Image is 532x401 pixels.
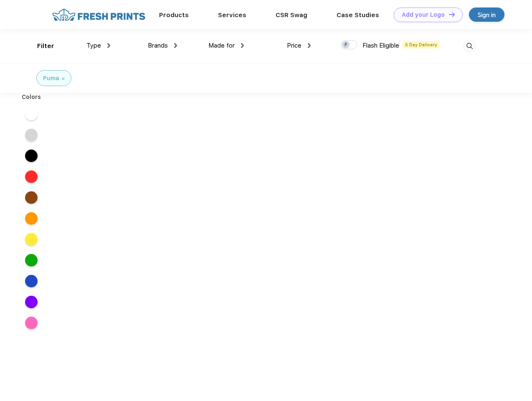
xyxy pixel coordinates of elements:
[107,43,110,48] img: dropdown.png
[218,11,246,19] a: Services
[478,10,496,20] div: Sign in
[449,12,455,17] img: DT
[148,42,168,49] span: Brands
[86,42,101,49] span: Type
[469,8,504,22] a: Sign in
[287,42,301,49] span: Price
[43,74,59,83] div: Puma
[402,11,445,18] div: Add your Logo
[403,41,440,48] span: 5 Day Delivery
[463,39,476,53] img: desktop_search.svg
[308,43,311,48] img: dropdown.png
[276,11,307,19] a: CSR Swag
[50,8,148,22] img: fo%20logo%202.webp
[174,43,177,48] img: dropdown.png
[62,77,65,80] img: filter_cancel.svg
[362,42,399,49] span: Flash Eligible
[15,93,48,102] div: Colors
[37,41,54,51] div: Filter
[159,11,189,19] a: Products
[208,42,235,49] span: Made for
[241,43,244,48] img: dropdown.png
